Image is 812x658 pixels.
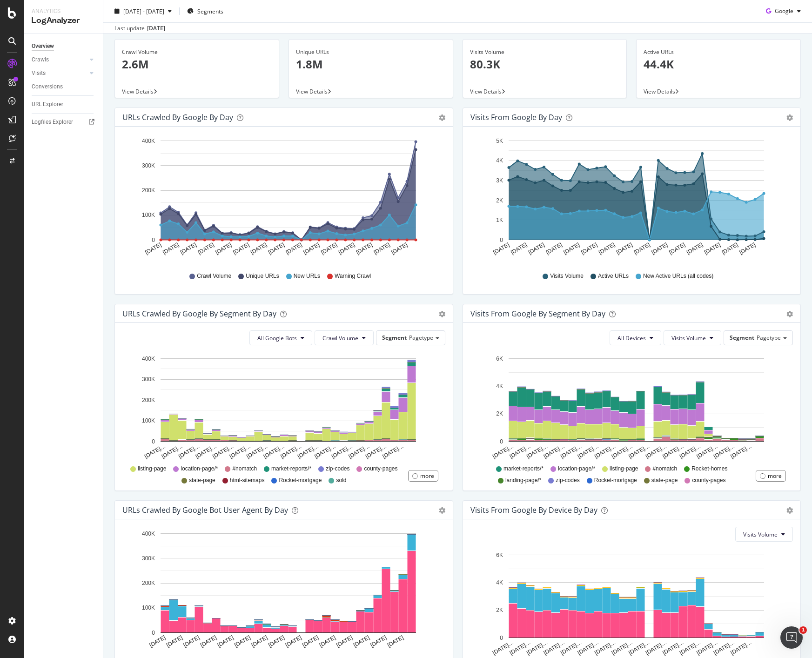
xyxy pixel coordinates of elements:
[496,579,503,586] text: 4K
[142,580,155,586] text: 200K
[122,56,272,72] p: 2.6M
[668,242,686,256] text: [DATE]
[439,507,445,514] div: gear
[142,187,155,194] text: 200K
[786,507,793,514] div: gear
[197,272,231,280] span: Crawl Volume
[32,68,87,78] a: Visits
[32,117,73,127] div: Logfiles Explorer
[651,477,678,484] span: state-page
[182,634,201,649] text: [DATE]
[692,477,725,484] span: county-pages
[142,376,155,383] text: 300K
[32,100,63,109] div: URL Explorer
[142,162,155,169] text: 300K
[152,630,155,636] text: 0
[470,549,790,657] div: A chart.
[197,7,223,15] span: Segments
[318,634,337,649] text: [DATE]
[296,56,446,72] p: 1.8M
[496,138,503,144] text: 5K
[500,438,503,445] text: 0
[597,242,616,256] text: [DATE]
[500,635,503,641] text: 0
[249,330,312,345] button: All Google Bots
[503,465,544,473] span: market-reports/*
[439,311,445,317] div: gear
[152,237,155,243] text: 0
[296,87,328,95] span: View Details
[32,55,87,65] a: Crawls
[470,87,502,95] span: View Details
[786,114,793,121] div: gear
[32,41,54,51] div: Overview
[294,272,320,280] span: New URLs
[390,242,409,256] text: [DATE]
[32,55,49,65] div: Crawls
[122,527,442,656] svg: A chart.
[720,242,739,256] text: [DATE]
[439,114,445,121] div: gear
[114,24,165,33] div: Last update
[550,272,584,280] span: Visits Volume
[643,272,713,280] span: New Active URLs (all codes)
[470,113,562,122] div: Visits from Google by day
[757,334,781,342] span: Pagetype
[233,634,252,649] text: [DATE]
[671,334,706,342] span: Visits Volume
[32,82,63,92] div: Conversions
[544,242,563,256] text: [DATE]
[284,634,303,649] text: [DATE]
[232,465,257,473] span: #nomatch
[302,242,321,256] text: [DATE]
[355,242,374,256] text: [DATE]
[301,634,320,649] text: [DATE]
[161,242,180,256] text: [DATE]
[650,242,669,256] text: [DATE]
[496,217,503,223] text: 1K
[496,356,503,362] text: 6K
[326,465,349,473] span: zip-codes
[138,465,166,473] span: listing-page
[337,242,356,256] text: [DATE]
[470,309,605,318] div: Visits from Google By Segment By Day
[470,56,620,72] p: 80.3K
[685,242,704,256] text: [DATE]
[762,4,805,19] button: Google
[267,634,286,649] text: [DATE]
[510,242,528,256] text: [DATE]
[598,272,629,280] span: Active URLs
[32,15,95,26] div: LogAnalyzer
[373,242,391,256] text: [DATE]
[315,330,374,345] button: Crawl Volume
[183,4,227,19] button: Segments
[122,134,442,263] div: A chart.
[580,242,598,256] text: [DATE]
[32,68,46,78] div: Visits
[144,242,162,256] text: [DATE]
[249,242,268,256] text: [DATE]
[500,237,503,243] text: 0
[691,465,727,473] span: Rocket-homes
[703,242,721,256] text: [DATE]
[382,334,407,342] span: Segment
[32,117,96,127] a: Logfiles Explorer
[165,634,184,649] text: [DATE]
[199,634,218,649] text: [DATE]
[215,242,233,256] text: [DATE]
[492,242,510,256] text: [DATE]
[216,634,235,649] text: [DATE]
[652,465,677,473] span: #nomatch
[505,477,541,484] span: landing-page/*
[364,465,397,473] span: county-pages
[768,472,782,480] div: more
[610,465,638,473] span: listing-page
[246,272,279,280] span: Unique URLs
[496,197,503,204] text: 2K
[271,465,311,473] span: market-reports/*
[556,477,579,484] span: zip-codes
[122,309,276,318] div: URLs Crawled by Google By Segment By Day
[496,158,503,164] text: 4K
[470,353,790,461] div: A chart.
